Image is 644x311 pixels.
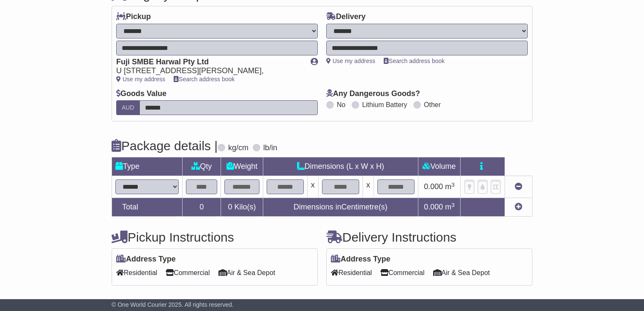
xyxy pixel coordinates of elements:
label: Address Type [331,255,390,264]
span: Residential [116,266,157,279]
label: AUD [116,100,140,115]
label: Goods Value [116,89,166,99]
span: m [445,203,455,211]
td: Dimensions (L x W x H) [263,157,418,176]
a: Use my address [326,58,375,64]
a: Remove this item [515,182,522,191]
label: Any Dangerous Goods? [326,89,420,99]
h4: Pickup Instructions [112,230,318,244]
span: 0 [228,203,232,211]
label: No [337,101,345,109]
div: Fuji SMBE Harwal Pty Ltd [116,58,302,67]
h4: Delivery Instructions [326,230,532,244]
label: Other [424,101,441,109]
td: Type [112,157,183,176]
h4: Package details | [112,139,218,153]
sup: 3 [451,202,455,208]
label: Address Type [116,255,176,264]
td: x [307,176,318,198]
a: Search address book [174,76,235,83]
td: Volume [418,157,460,176]
td: Qty [183,157,221,176]
td: x [363,176,374,198]
td: Weight [221,157,263,176]
a: Use my address [116,76,165,83]
span: Air & Sea Depot [218,266,276,279]
a: Add new item [515,203,522,211]
span: m [445,182,455,191]
span: 0.000 [424,203,443,211]
td: Total [112,198,183,217]
label: Delivery [326,12,366,22]
span: Air & Sea Depot [433,266,490,279]
td: 0 [183,198,221,217]
label: kg/cm [228,143,248,153]
label: lb/in [263,143,277,153]
span: Residential [331,266,372,279]
div: U [STREET_ADDRESS][PERSON_NAME], [116,66,302,76]
td: Kilo(s) [221,198,263,217]
span: © One World Courier 2025. All rights reserved. [112,301,234,308]
a: Search address book [384,58,445,64]
td: Dimensions in Centimetre(s) [263,198,418,217]
span: 0.000 [424,182,443,191]
span: Commercial [380,266,424,279]
label: Lithium Battery [362,101,407,109]
span: Commercial [166,266,210,279]
sup: 3 [451,182,455,188]
label: Pickup [116,12,151,22]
